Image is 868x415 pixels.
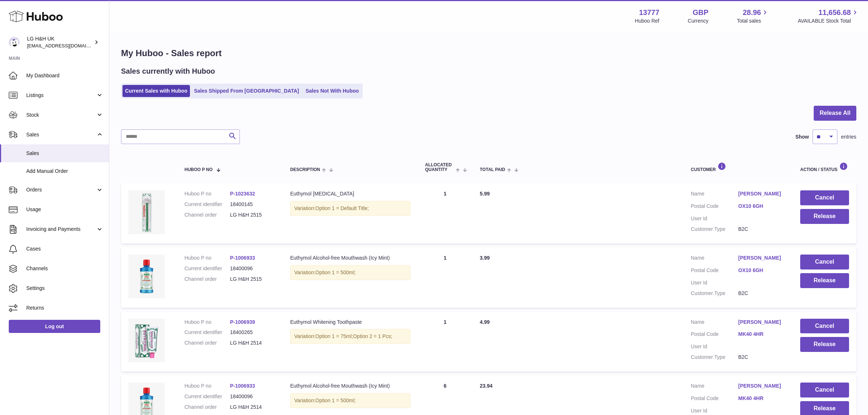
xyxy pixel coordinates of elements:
span: 4.99 [480,319,490,325]
span: Option 1 = Default Title; [315,205,369,211]
dd: B2C [738,226,786,233]
dt: Current identifier [184,329,230,336]
dt: User Id [691,279,738,286]
dt: Postal Code [691,395,738,404]
td: 1 [418,183,472,244]
a: P-1006933 [230,255,255,261]
button: Cancel [800,383,849,397]
strong: GBP [693,8,708,18]
span: Option 1 = 500ml; [315,397,356,403]
span: 11,656.68 [818,8,851,18]
dd: 18400096 [230,265,276,272]
a: Sales Shipped From [GEOGRAPHIC_DATA] [191,85,301,97]
a: P-1023632 [230,191,255,197]
span: Channels [26,265,104,272]
td: 1 [418,311,472,372]
a: Sales Not With Huboo [303,85,361,97]
strong: 13777 [639,8,659,18]
span: Option 2 = 1 Pcs; [353,333,392,339]
div: LG H&H UK [27,35,93,49]
div: Variation: [290,393,410,408]
a: [PERSON_NAME] [738,383,786,389]
div: Variation: [290,329,410,344]
span: AVAILABLE Stock Total [798,18,859,24]
a: [PERSON_NAME] [738,190,786,197]
dt: Name [691,383,738,391]
div: Variation: [290,201,410,216]
img: whitening-toothpaste.webp [128,319,165,362]
div: Variation: [290,265,410,280]
dt: User Id [691,407,738,414]
dt: Postal Code [691,331,738,340]
span: ALLOCATED Quantity [425,163,454,172]
span: Sales [26,150,104,157]
button: Release All [814,106,856,121]
div: Euthymol Alcohol-free Mouthwash (Icy Mint) [290,255,410,261]
button: Cancel [800,319,849,334]
span: Cases [26,245,104,252]
span: Orders [26,186,96,193]
dt: Name [691,255,738,263]
span: Settings [26,285,104,292]
a: [PERSON_NAME] [738,319,786,326]
img: veechen@lghnh.co.uk [9,37,20,48]
button: Cancel [800,190,849,205]
dt: User Id [691,215,738,222]
a: P-1006939 [230,319,255,325]
span: Option 1 = 500ml; [315,269,356,275]
span: Huboo P no [184,167,213,172]
img: Euthymol_Alcohol-free_Mouthwash_Icy_Mint_-Image-2.webp [128,255,165,298]
button: Release [800,337,849,352]
dt: Customer Type [691,290,738,297]
a: [PERSON_NAME] [738,255,786,261]
div: Euthymol [MEDICAL_DATA] [290,190,410,197]
h2: Sales currently with Huboo [121,66,215,76]
a: OX10 6GH [738,203,786,210]
span: entries [841,133,856,140]
span: Total paid [480,167,505,172]
span: 23.94 [480,383,493,389]
dt: Name [691,190,738,199]
span: Total sales [737,18,769,24]
span: Description [290,167,320,172]
dt: Huboo P no [184,190,230,197]
button: Release [800,209,849,224]
div: Euthymol Alcohol-free Mouthwash (Icy Mint) [290,383,410,389]
span: [EMAIL_ADDRESS][DOMAIN_NAME] [27,43,107,49]
dt: Current identifier [184,201,230,208]
a: Current Sales with Huboo [122,85,190,97]
button: Release [800,273,849,288]
a: 28.96 Total sales [737,8,769,24]
dd: LG H&H 2515 [230,276,276,283]
span: Usage [26,206,104,213]
dt: Channel order [184,212,230,218]
div: Action / Status [800,162,849,172]
a: P-1006933 [230,383,255,389]
dd: LG H&H 2514 [230,340,276,346]
dt: Channel order [184,404,230,411]
dt: User Id [691,343,738,350]
dt: Customer Type [691,226,738,233]
a: 11,656.68 AVAILABLE Stock Total [798,8,859,24]
dt: Customer Type [691,354,738,361]
span: 28.96 [743,8,761,18]
span: Add Manual Order [26,168,104,175]
a: OX10 6GH [738,267,786,274]
dt: Name [691,319,738,327]
dd: LG H&H 2515 [230,212,276,218]
span: Returns [26,305,104,311]
a: MK40 4HR [738,395,786,402]
div: Euthymol Whitening Toothpaste [290,319,410,326]
a: MK40 4HR [738,331,786,338]
button: Cancel [800,255,849,269]
dt: Postal Code [691,267,738,276]
div: Customer [691,162,786,172]
dd: B2C [738,290,786,297]
span: Listings [26,92,96,99]
dd: 18400096 [230,393,276,400]
dd: LG H&H 2514 [230,404,276,411]
span: Stock [26,112,96,119]
dt: Channel order [184,340,230,346]
a: Log out [9,320,100,333]
span: Sales [26,131,96,138]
